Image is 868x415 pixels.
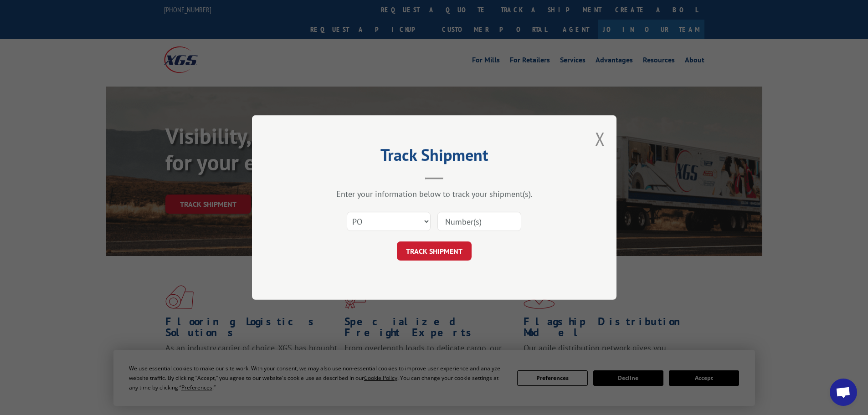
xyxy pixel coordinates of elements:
h2: Track Shipment [298,149,571,166]
button: TRACK SHIPMENT [397,241,472,261]
div: Open chat [830,379,857,406]
button: Close modal [595,127,605,151]
div: Enter your information below to track your shipment(s). [298,189,571,199]
input: Number(s) [437,212,521,231]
